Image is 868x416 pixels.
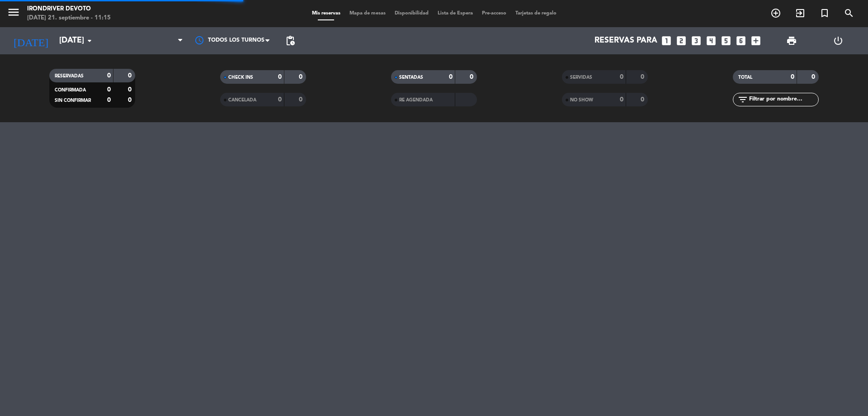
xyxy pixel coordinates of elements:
[399,98,433,102] span: RE AGENDADA
[7,5,20,19] i: menu
[641,96,646,103] strong: 0
[55,74,84,78] span: RESERVADAS
[55,98,91,103] span: SIN CONFIRMAR
[7,5,20,22] button: menu
[660,35,672,47] i: looks_one
[737,94,748,105] i: filter_list
[705,35,717,47] i: looks_4
[128,97,133,103] strong: 0
[750,35,762,47] i: add_box
[84,35,95,46] i: arrow_drop_down
[819,8,830,19] i: turned_in_not
[738,75,752,80] span: TOTAL
[27,5,111,14] div: Irondriver Devoto
[470,74,475,80] strong: 0
[433,11,477,16] span: Lista de Espera
[285,35,296,46] span: pending_actions
[735,35,747,47] i: looks_6
[815,27,861,54] div: LOG OUT
[791,74,794,80] strong: 0
[511,11,561,16] span: Tarjetas de regalo
[844,8,854,19] i: search
[811,74,817,80] strong: 0
[720,35,732,47] i: looks_5
[278,96,282,103] strong: 0
[107,72,111,79] strong: 0
[641,74,646,80] strong: 0
[786,35,797,46] span: print
[594,36,657,45] span: Reservas para
[299,96,304,103] strong: 0
[399,75,423,80] span: SENTADAS
[570,75,592,80] span: SERVIDAS
[770,8,781,19] i: add_circle_outline
[128,72,133,79] strong: 0
[690,35,702,47] i: looks_3
[7,31,55,51] i: [DATE]
[228,75,253,80] span: CHECK INS
[228,98,256,102] span: CANCELADA
[748,95,818,105] input: Filtrar por nombre...
[449,74,453,80] strong: 0
[107,86,111,93] strong: 0
[345,11,390,16] span: Mapa de mesas
[27,14,111,23] div: [DATE] 21. septiembre - 11:15
[278,74,282,80] strong: 0
[795,8,806,19] i: exit_to_app
[620,74,623,80] strong: 0
[833,35,844,46] i: power_settings_new
[675,35,687,47] i: looks_two
[299,74,304,80] strong: 0
[107,97,111,103] strong: 0
[390,11,433,16] span: Disponibilidad
[570,98,593,102] span: NO SHOW
[55,88,86,92] span: CONFIRMADA
[307,11,345,16] span: Mis reservas
[477,11,511,16] span: Pre-acceso
[128,86,133,93] strong: 0
[620,96,623,103] strong: 0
